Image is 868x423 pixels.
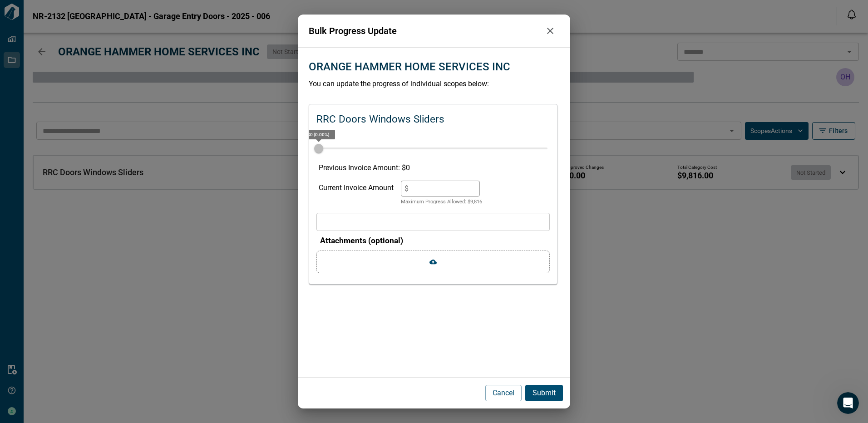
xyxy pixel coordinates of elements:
p: You can update the progress of individual scopes below: [309,79,559,89]
p: Cancel [493,388,514,398]
button: Cancel [485,385,522,401]
p: RRC Doors Windows Sliders [316,112,444,127]
p: Previous Invoice Amount: $ 0 [319,162,547,173]
iframe: Intercom live chat [837,392,859,414]
button: Submit [525,385,563,401]
div: Current Invoice Amount [319,181,394,206]
p: Submit [533,388,556,398]
p: Bulk Progress Update [309,24,541,38]
p: ORANGE HAMMER HOME SERVICES INC [309,59,510,75]
p: Attachments (optional) [320,235,550,246]
span: $ [404,184,409,193]
p: Maximum Progress Allowed: $ 9,816 [401,198,482,206]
